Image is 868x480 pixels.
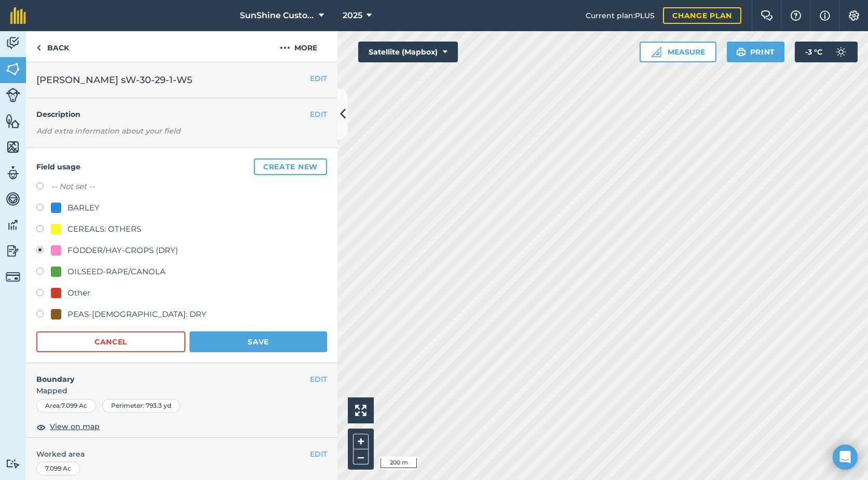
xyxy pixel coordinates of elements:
[67,287,90,299] div: Other
[820,9,830,22] img: svg+xml;base64,PHN2ZyB4bWxucz0iaHR0cDovL3d3dy53My5vcmcvMjAwMC9zdmciIHdpZHRoPSIxNyIgaGVpZ2h0PSIxNy...
[6,165,20,181] img: svg+xml;base64,PD94bWwgdmVyc2lvbj0iMS4wIiBlbmNvZGluZz0idXRmLTgiPz4KPCEtLSBHZW5lcmF0b3I6IEFkb2JlIE...
[50,421,100,432] span: View on map
[6,217,20,233] img: svg+xml;base64,PD94bWwgdmVyc2lvbj0iMS4wIiBlbmNvZGluZz0idXRmLTgiPz4KPCEtLSBHZW5lcmF0b3I6IEFkb2JlIE...
[67,223,141,235] div: CEREALS: OTHERS
[805,42,822,62] span: -3 ° C
[310,109,327,120] button: EDIT
[36,448,327,460] span: Worked area
[36,109,327,120] h4: Description
[10,7,26,24] img: fieldmargin Logo
[51,180,95,193] label: -- Not set --
[26,385,337,396] span: Mapped
[67,202,100,214] div: BARLEY
[831,42,851,62] img: svg+xml;base64,PD94bWwgdmVyc2lvbj0iMS4wIiBlbmNvZGluZz0idXRmLTgiPz4KPCEtLSBHZW5lcmF0b3I6IEFkb2JlIE...
[36,73,192,87] span: [PERSON_NAME] sW-30-29-1-W5
[67,308,207,321] div: PEAS-[DEMOGRAPHIC_DATA]: DRY
[26,363,310,385] h4: Boundary
[353,434,369,449] button: +
[6,61,20,77] img: svg+xml;base64,PHN2ZyB4bWxucz0iaHR0cDovL3d3dy53My5vcmcvMjAwMC9zdmciIHdpZHRoPSI1NiIgaGVpZ2h0PSI2MC...
[6,191,20,207] img: svg+xml;base64,PD94bWwgdmVyc2lvbj0iMS4wIiBlbmNvZGluZz0idXRmLTgiPz4KPCEtLSBHZW5lcmF0b3I6IEFkb2JlIE...
[848,10,860,21] img: A cog icon
[736,46,746,58] img: svg+xml;base64,PHN2ZyB4bWxucz0iaHR0cDovL3d3dy53My5vcmcvMjAwMC9zdmciIHdpZHRoPSIxOSIgaGVpZ2h0PSIyNC...
[790,10,802,21] img: A question mark icon
[310,73,327,84] button: EDIT
[254,158,327,175] button: Create new
[761,10,773,21] img: Two speech bubbles overlapping with the left bubble in the forefront
[6,113,20,129] img: svg+xml;base64,PHN2ZyB4bWxucz0iaHR0cDovL3d3dy53My5vcmcvMjAwMC9zdmciIHdpZHRoPSI1NiIgaGVpZ2h0PSI2MC...
[67,265,166,278] div: OILSEED-RAPE/CANOLA
[36,462,80,475] div: 7.099 Ac
[6,459,20,469] img: svg+xml;base64,PD94bWwgdmVyc2lvbj0iMS4wIiBlbmNvZGluZz0idXRmLTgiPz4KPCEtLSBHZW5lcmF0b3I6IEFkb2JlIE...
[6,139,20,155] img: svg+xml;base64,PHN2ZyB4bWxucz0iaHR0cDovL3d3dy53My5vcmcvMjAwMC9zdmciIHdpZHRoPSI1NiIgaGVpZ2h0PSI2MC...
[833,445,858,470] div: Open Intercom Messenger
[102,399,180,412] div: Perimeter : 793.3 yd
[651,47,661,57] img: Ruler icon
[260,31,337,62] button: More
[586,10,655,21] span: Current plan : PLUS
[36,158,327,175] h4: Field usage
[310,374,327,385] button: EDIT
[67,244,178,257] div: FODDER/HAY-CROPS (DRY)
[36,42,41,54] img: svg+xml;base64,PHN2ZyB4bWxucz0iaHR0cDovL3d3dy53My5vcmcvMjAwMC9zdmciIHdpZHRoPSI5IiBoZWlnaHQ9IjI0Ii...
[355,405,367,416] img: Four arrows, one pointing top left, one top right, one bottom right and the last bottom left
[36,421,46,433] img: svg+xml;base64,PHN2ZyB4bWxucz0iaHR0cDovL3d3dy53My5vcmcvMjAwMC9zdmciIHdpZHRoPSIxOCIgaGVpZ2h0PSIyNC...
[358,42,458,62] button: Satellite (Mapbox)
[663,7,741,24] a: Change plan
[36,399,96,412] div: Area : 7.099 Ac
[26,31,79,62] a: Back
[640,42,716,62] button: Measure
[36,331,185,352] button: Cancel
[6,270,20,284] img: svg+xml;base64,PD94bWwgdmVyc2lvbj0iMS4wIiBlbmNvZGluZz0idXRmLTgiPz4KPCEtLSBHZW5lcmF0b3I6IEFkb2JlIE...
[727,42,785,62] button: Print
[189,331,327,352] button: Save
[6,35,20,51] img: svg+xml;base64,PD94bWwgdmVyc2lvbj0iMS4wIiBlbmNvZGluZz0idXRmLTgiPz4KPCEtLSBHZW5lcmF0b3I6IEFkb2JlIE...
[36,126,181,136] em: Add extra information about your field
[795,42,858,62] button: -3 °C
[36,421,100,433] button: View on map
[310,448,327,460] button: EDIT
[6,88,20,102] img: svg+xml;base64,PD94bWwgdmVyc2lvbj0iMS4wIiBlbmNvZGluZz0idXRmLTgiPz4KPCEtLSBHZW5lcmF0b3I6IEFkb2JlIE...
[6,243,20,259] img: svg+xml;base64,PD94bWwgdmVyc2lvbj0iMS4wIiBlbmNvZGluZz0idXRmLTgiPz4KPCEtLSBHZW5lcmF0b3I6IEFkb2JlIE...
[280,42,290,54] img: svg+xml;base64,PHN2ZyB4bWxucz0iaHR0cDovL3d3dy53My5vcmcvMjAwMC9zdmciIHdpZHRoPSIyMCIgaGVpZ2h0PSIyNC...
[353,449,369,464] button: –
[343,9,362,22] span: 2025
[240,9,315,22] span: SunShine Custom Farming LTD.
